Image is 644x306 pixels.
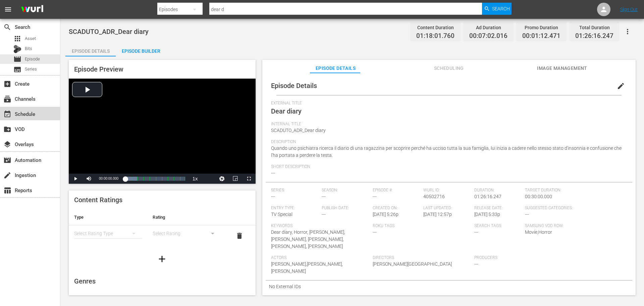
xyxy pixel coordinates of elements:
span: 01:26:16.247 [575,32,613,40]
span: Series [25,66,37,73]
span: --- [271,194,275,199]
span: Asset [25,35,36,42]
button: Jump To Time [215,174,229,184]
span: Short Description [271,164,624,170]
span: Target Duration: [525,188,623,193]
span: Episode Details [311,64,361,73]
span: Search Tags: [474,223,522,229]
span: Dear diary, Horror, [PERSON_NAME], [PERSON_NAME], [PERSON_NAME], [PERSON_NAME], [PERSON_NAME] [271,229,345,249]
span: Publish Date: [322,206,369,211]
span: 00:01:12.471 [522,32,560,40]
th: Rating [147,209,226,225]
span: Samsung VOD Row: [525,223,573,229]
span: --- [474,261,478,267]
span: Season: [322,188,369,193]
div: Progress Bar [125,177,185,181]
button: Search [482,3,512,15]
span: [DATE] 12:57p [423,212,452,217]
span: Bits [25,45,32,52]
span: Created On: [373,206,420,211]
span: 01:18:01.760 [416,32,454,40]
span: Episode [13,55,21,63]
span: External Title [271,101,624,106]
span: Episode Preview [74,65,123,73]
span: 40502716 [423,194,445,199]
span: Internal Title [271,122,624,127]
div: Bits [13,45,21,53]
span: Release Date: [474,206,522,211]
span: Last Updated: [423,206,471,211]
span: menu [4,5,12,13]
span: Entry Type: [271,206,319,211]
span: Channels [3,95,11,103]
button: Mute [82,174,96,184]
span: Episode Details [271,82,317,90]
span: 01:26:16.247 [474,194,501,199]
span: Duration: [474,188,522,193]
span: Roku Tags: [373,223,471,229]
span: 00:00:00.000 [99,177,118,180]
button: Episode Details [65,43,116,56]
span: Asset [13,35,21,43]
span: --- [373,229,377,235]
span: Ingestion [3,171,11,179]
span: Description [271,139,624,145]
span: Episode #: [373,188,420,193]
span: 00:30:00.000 [525,194,552,199]
div: No External IDs [266,280,632,293]
span: Episode [25,56,40,62]
button: Fullscreen [242,174,256,184]
span: [PERSON_NAME][GEOGRAPHIC_DATA] [373,261,452,267]
span: Automation [3,156,11,164]
span: Content Ratings [74,196,122,204]
div: Content Duration [416,23,454,32]
span: TV Special [271,212,292,217]
button: Play [69,174,82,184]
span: Search [492,3,510,15]
span: Movie,Horror [525,229,552,235]
div: Video Player [69,79,256,184]
span: [DATE] 5:26p [373,212,398,217]
span: Schedule [3,110,11,118]
span: SCADUTO_ADR_Dear diary [271,128,326,133]
span: VOD [3,125,11,133]
div: Ad Duration [469,23,507,32]
span: [DATE] 5:33p [474,212,500,217]
span: SCADUTO_ADR_Dear diary [69,28,149,36]
button: delete [231,228,248,244]
span: Producers [474,255,573,261]
span: Suggested Categories: [525,206,623,211]
div: Total Duration [575,23,613,32]
span: Series: [271,188,319,193]
table: simple table [69,209,256,246]
span: Quando uno psichiatra ricerca il diario di una ragazzina per scoprire perché ha ucciso tutta la s... [271,145,622,158]
button: edit [613,78,629,94]
span: Actors [271,255,369,261]
button: Picture-in-Picture [229,174,242,184]
span: [PERSON_NAME],[PERSON_NAME],[PERSON_NAME] [271,261,343,274]
a: Sign Out [620,7,638,12]
button: Episode Builder [116,43,166,56]
span: delete [235,232,244,240]
span: 00:07:02.016 [469,32,507,40]
span: Create [3,80,11,88]
span: edit [617,82,625,90]
span: --- [322,194,326,199]
th: Type [69,209,147,225]
span: Wurl ID: [423,188,471,193]
span: Search [3,23,11,31]
span: Keywords: [271,223,369,229]
span: Genres [74,277,96,285]
span: --- [525,212,529,217]
div: Promo Duration [522,23,560,32]
span: --- [373,194,377,199]
span: Overlays [3,140,11,148]
div: Episode Builder [116,43,166,59]
span: --- [474,229,478,235]
span: Dear diary [271,107,302,115]
span: --- [271,170,275,176]
img: ans4CAIJ8jUAAAAAAAAAAAAAAAAAAAAAAAAgQb4GAAAAAAAAAAAAAAAAAAAAAAAAJMjXAAAAAAAAAAAAAAAAAAAAAAAAgAT5G... [16,2,48,17]
span: Reports [3,186,11,194]
span: --- [322,212,326,217]
button: Playback Rate [189,174,202,184]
